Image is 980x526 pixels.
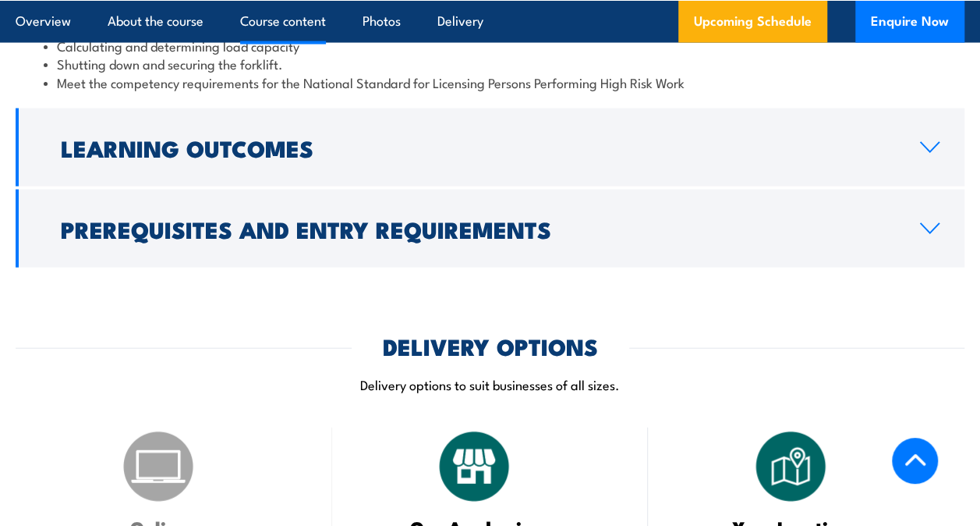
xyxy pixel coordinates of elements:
[16,190,964,268] a: Prerequisites and Entry Requirements
[61,137,895,158] h2: Learning Outcomes
[44,37,936,55] li: Calculating and determining load capacity
[16,375,964,393] p: Delivery options to suit businesses of all sizes.
[44,73,936,91] li: Meet the competency requirements for the National Standard for Licensing Persons Performing High ...
[44,55,936,73] li: Shutting down and securing the forklift.
[383,336,598,356] h2: DELIVERY OPTIONS
[61,219,895,239] h2: Prerequisites and Entry Requirements
[16,108,964,187] a: Learning Outcomes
